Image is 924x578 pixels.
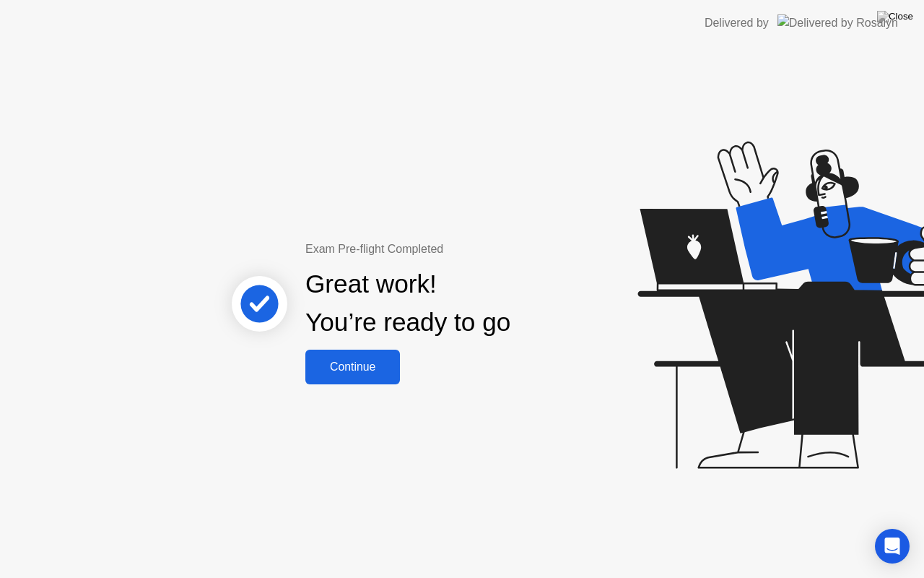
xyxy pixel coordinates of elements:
div: Great work! You’re ready to go [305,265,510,342]
div: Exam Pre-flight Completed [305,241,603,258]
div: Continue [310,361,396,374]
div: Open Intercom Messenger [875,529,910,564]
div: Delivered by [705,14,769,32]
img: Delivered by Rosalyn [777,14,898,31]
img: Close [877,11,913,22]
button: Continue [305,350,400,384]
